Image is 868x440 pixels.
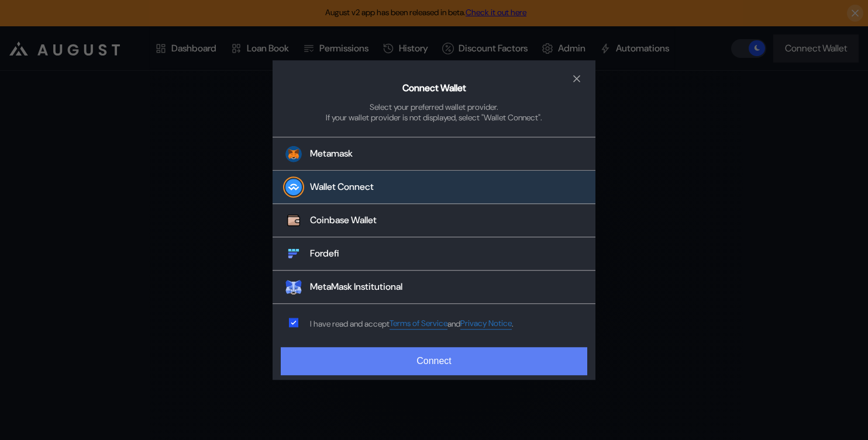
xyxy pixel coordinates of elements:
button: FordefiFordefi [273,238,595,271]
div: Wallet Connect [310,181,374,193]
a: Terms of Service [390,318,447,330]
button: Wallet Connect [273,171,595,205]
div: Metamask [310,148,353,160]
img: MetaMask Institutional [285,279,302,296]
div: Coinbase Wallet [310,214,377,227]
a: Privacy Notice [460,318,512,330]
button: Connect [281,347,587,375]
span: and [447,318,460,329]
div: MetaMask Institutional [310,281,402,293]
img: Coinbase Wallet [285,213,302,229]
img: Fordefi [285,246,302,262]
button: Coinbase WalletCoinbase Wallet [273,205,595,238]
div: If your wallet provider is not displayed, select "Wallet Connect". [326,112,542,123]
button: close modal [567,70,586,88]
h2: Connect Wallet [402,82,466,94]
div: Fordefi [310,248,339,260]
div: I have read and accept . [310,318,514,330]
button: Metamask [273,137,595,171]
div: Select your preferred wallet provider. [370,102,498,112]
button: MetaMask InstitutionalMetaMask Institutional [273,271,595,304]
